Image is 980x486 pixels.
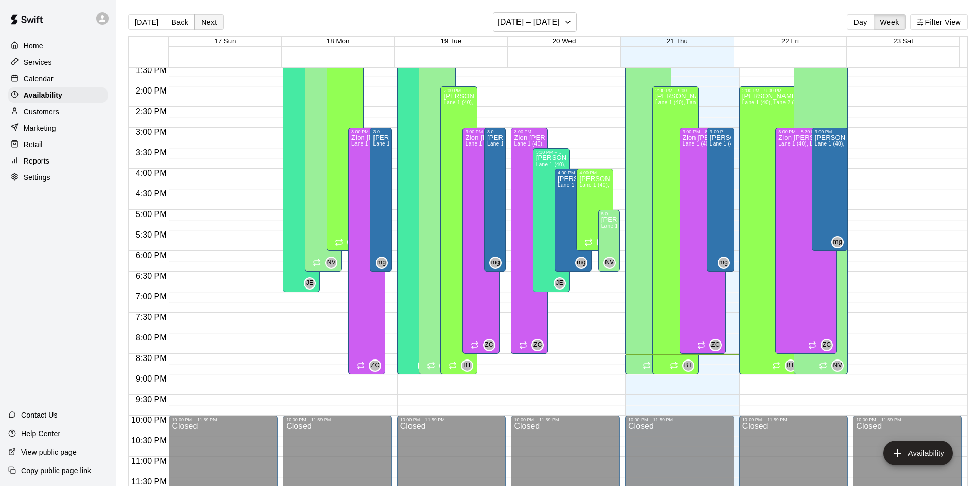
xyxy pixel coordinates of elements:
[819,362,827,370] span: Recurring availability
[325,257,337,269] div: Nathan Volf
[165,14,195,30] button: Back
[133,128,169,136] span: 3:00 PM
[8,120,108,136] div: Marketing
[670,362,678,370] span: Recurring availability
[536,150,567,155] div: 3:30 PM – 7:00 PM
[8,170,108,185] a: Settings
[463,361,471,371] span: BT
[514,129,545,134] div: 3:00 PM – 8:30 PM
[597,236,609,248] div: Brandon Taylor
[719,258,728,268] span: mg
[485,340,493,350] span: ZC
[781,37,799,45] button: 22 Fri
[605,258,614,268] span: NV
[519,341,527,349] span: Recurring availability
[910,14,968,30] button: Filter View
[133,107,169,116] span: 2:30 PM
[133,189,169,198] span: 4:30 PM
[133,272,169,280] span: 6:30 PM
[742,417,845,422] div: 10:00 PM – 11:59 PM
[327,45,364,251] div: 1:00 PM – 6:00 PM: Available
[24,57,52,67] p: Services
[133,374,169,383] span: 9:00 PM
[21,465,91,476] p: Copy public page link
[831,236,844,248] div: matt gonzalez
[489,257,502,269] div: matt gonzalez
[576,169,613,251] div: 4:00 PM – 6:00 PM: Available
[718,257,730,269] div: matt gonzalez
[313,259,321,267] span: Recurring availability
[682,359,694,372] div: Brandon Taylor
[351,141,602,147] span: Lane 1 (40), Lane 2 (40), Lane 3 (40), Lane 4 (65), Lane 5 (65), Lane 6 (65), speed agility/weigh...
[8,104,108,119] div: Customers
[439,359,452,372] div: Nathan Volf
[625,45,671,374] div: 1:00 PM – 9:00 PM: Available
[24,139,43,150] p: Retail
[683,129,723,134] div: 3:00 PM – 8:30 PM
[24,74,54,84] p: Calendar
[667,37,688,45] button: 21 Thu
[707,128,734,272] div: 3:00 PM – 6:30 PM: Available
[376,257,388,269] div: matt gonzalez
[133,251,169,260] span: 6:00 PM
[847,14,874,30] button: Day
[598,210,620,272] div: 5:00 PM – 6:30 PM: Available
[21,410,58,420] p: Contact Us
[8,137,108,152] div: Retail
[129,477,169,486] span: 11:30 PM
[8,71,108,86] a: Calendar
[742,88,798,93] div: 2:00 PM – 9:00 PM
[370,128,391,272] div: 3:00 PM – 6:30 PM: Available
[133,66,169,75] span: 1:30 PM
[24,106,59,117] p: Customers
[129,457,169,465] span: 11:00 PM
[709,339,722,351] div: Zion Clonts
[514,141,764,147] span: Lane 1 (40), Lane 2 (40), Lane 3 (40), Lane 4 (65), Lane 5 (65), Lane 6 (65), speed agility/weigh...
[536,161,787,167] span: Lane 1 (40), Lane 2 (40), Lane 3 (40), Lane 4 (65), Lane 5 (65), Lane 6 (65), speed agility/weigh...
[497,15,560,29] h6: [DATE] – [DATE]
[283,45,320,292] div: 1:00 PM – 7:00 PM: Available
[683,141,933,147] span: Lane 1 (40), Lane 2 (40), Lane 3 (40), Lane 4 (65), Lane 5 (65), Lane 6 (65), speed agility/weigh...
[684,361,692,371] span: BT
[579,182,830,188] span: Lane 1 (40), Lane 2 (40), Lane 3 (40), Lane 4 (65), Lane 5 (65), Lane 6 (65), speed agility/weigh...
[214,37,236,45] button: 17 Sun
[554,277,566,290] div: Justin Evans
[466,129,496,134] div: 3:00 PM – 8:30 PM
[327,37,349,45] button: 18 Mon
[533,148,570,292] div: 3:30 PM – 7:00 PM: Available
[133,148,169,157] span: 3:30 PM
[286,417,389,422] div: 10:00 PM – 11:59 PM
[24,90,62,100] p: Availability
[710,141,960,147] span: Lane 1 (40), Lane 2 (40), Lane 3 (40), Lane 4 (65), Lane 5 (65), Lane 6 (65), speed agility/weigh...
[815,129,845,134] div: 3:00 PM – 6:00 PM
[443,88,474,93] div: 2:00 PM – 9:00 PM
[373,141,623,147] span: Lane 1 (40), Lane 2 (40), Lane 3 (40), Lane 4 (65), Lane 5 (65), Lane 6 (65), speed agility/weigh...
[8,55,108,70] div: Services
[628,417,731,422] div: 10:00 PM – 11:59 PM
[487,141,738,147] span: Lane 1 (40), Lane 2 (40), Lane 3 (40), Lane 4 (65), Lane 5 (65), Lane 6 (65), speed agility/weigh...
[8,153,108,169] a: Reports
[21,447,77,457] p: View public page
[418,359,430,372] div: Justin Evans
[400,417,503,422] div: 10:00 PM – 11:59 PM
[305,45,342,272] div: 1:00 PM – 6:30 PM: Available
[812,128,848,251] div: 3:00 PM – 6:00 PM: Available
[419,45,456,374] div: 1:00 PM – 9:00 PM: Available
[493,12,577,32] button: [DATE] – [DATE]
[462,128,500,354] div: 3:00 PM – 8:30 PM: Available
[556,278,563,289] span: JE
[831,359,844,372] div: Nathan Volf
[466,141,716,147] span: Lane 1 (40), Lane 2 (40), Lane 3 (40), Lane 4 (65), Lane 5 (65), Lane 6 (65), speed agility/weigh...
[833,237,842,247] span: mg
[129,436,169,445] span: 10:30 PM
[8,38,108,53] a: Home
[584,238,593,246] span: Recurring availability
[579,170,610,175] div: 4:00 PM – 6:00 PM
[440,86,477,374] div: 2:00 PM – 9:00 PM: Available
